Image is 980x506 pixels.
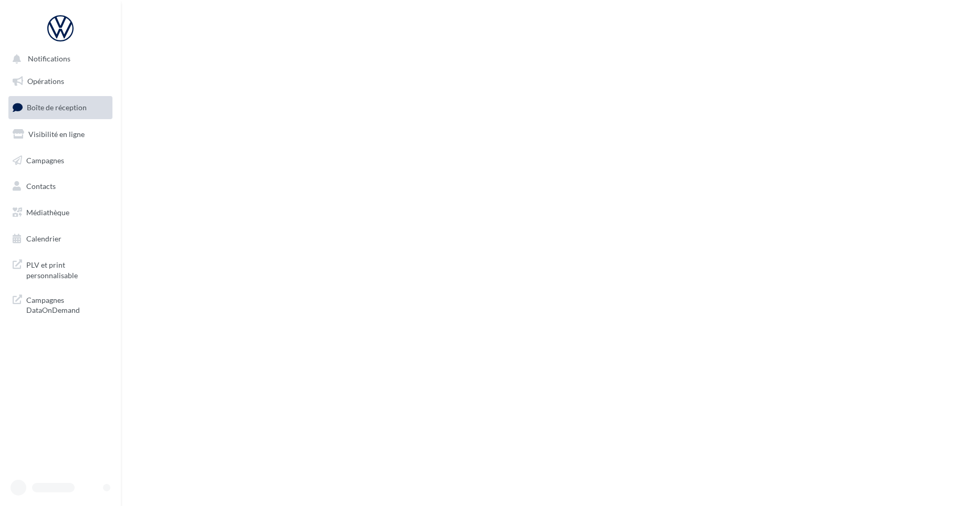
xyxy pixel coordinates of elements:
a: Contacts [6,175,115,197]
span: Visibilité en ligne [28,130,85,139]
a: Campagnes [6,150,115,172]
a: Visibilité en ligne [6,123,115,145]
span: Boîte de réception [27,103,87,112]
span: Campagnes [26,155,64,164]
a: Campagnes DataOnDemand [6,289,115,320]
a: PLV et print personnalisable [6,254,115,284]
a: Médiathèque [6,202,115,224]
span: Notifications [28,55,70,64]
span: Campagnes DataOnDemand [26,293,108,315]
span: Calendrier [26,234,61,243]
span: Opérations [27,77,64,86]
a: Opérations [6,70,115,92]
a: Boîte de réception [6,96,115,119]
span: Médiathèque [26,208,69,217]
span: Contacts [26,182,56,191]
a: Calendrier [6,228,115,250]
span: PLV et print personnalisable [26,258,108,280]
